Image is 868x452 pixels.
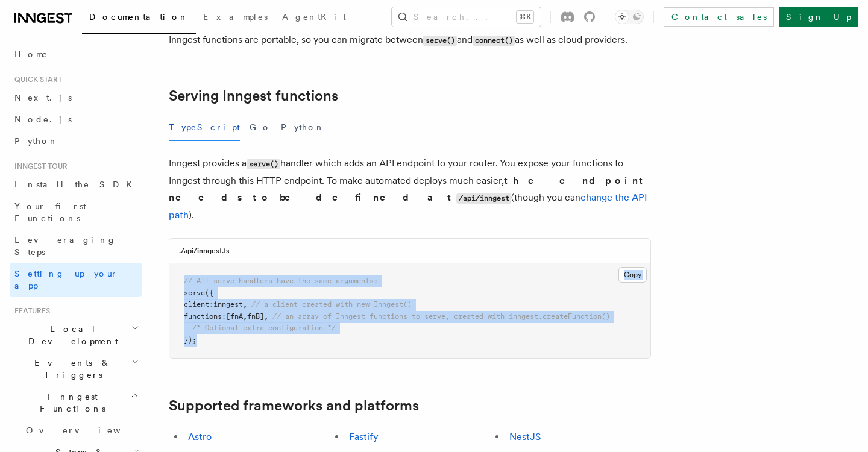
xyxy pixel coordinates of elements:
code: serve() [247,159,280,169]
span: functions [184,312,222,321]
span: serve [184,289,205,297]
span: : [209,300,213,309]
span: Setting up your app [14,269,118,290]
a: Setting up your app [10,263,142,297]
button: Search...⌘K [392,7,541,27]
span: Features [10,306,50,316]
span: , [243,312,247,321]
span: Home [14,48,48,60]
span: Local Development [10,323,131,347]
a: Install the SDK [10,174,142,195]
p: Inngest provides a handler which adds an API endpoint to your router. You expose your functions t... [169,155,651,224]
button: TypeScript [169,114,240,141]
button: Go [250,114,271,141]
a: AgentKit [275,4,353,33]
a: Examples [196,4,275,33]
span: ({ [205,289,213,297]
a: Sign Up [779,7,858,27]
span: Leveraging Steps [14,235,116,257]
a: Supported frameworks and platforms [169,397,419,414]
a: Home [10,43,142,65]
span: Next.js [14,93,72,102]
span: }); [184,336,197,344]
span: : [222,312,226,321]
a: Serving Inngest functions [169,87,338,104]
a: Next.js [10,87,142,108]
span: fnB] [247,312,264,321]
button: Local Development [10,318,142,352]
span: // All serve handlers have the same arguments: [184,277,378,285]
a: Python [10,130,142,152]
span: Node.js [14,115,72,124]
span: Examples [203,12,268,22]
h3: ./api/inngest.ts [179,246,230,256]
a: Fastify [349,431,379,442]
code: serve() [423,36,457,46]
span: /* Optional extra configuration */ [192,324,336,332]
span: Inngest tour [10,162,68,171]
span: Your first Functions [14,201,86,223]
a: Contact sales [664,7,774,27]
span: Install the SDK [14,180,139,189]
span: Events & Triggers [10,357,131,381]
span: // an array of Inngest functions to serve, created with inngest.createFunction() [272,312,610,321]
span: inngest [213,300,243,309]
kbd: ⌘K [517,11,533,23]
code: /api/inngest [456,193,511,204]
span: AgentKit [282,12,346,22]
a: Your first Functions [10,195,142,229]
a: Node.js [10,108,142,130]
button: Copy [618,267,647,283]
span: [fnA [226,312,243,321]
a: Overview [21,419,142,441]
button: Inngest Functions [10,386,142,419]
button: Toggle dark mode [615,10,644,24]
button: Python [281,114,325,141]
span: // a client created with new Inngest() [251,300,412,309]
span: , [243,300,247,309]
span: Python [14,136,58,146]
code: connect() [473,36,515,46]
span: , [264,312,268,321]
span: client [184,300,209,309]
a: Astro [188,431,212,442]
span: Quick start [10,75,62,84]
span: Inngest Functions [10,391,130,415]
span: Overview [26,425,150,435]
p: Inngest functions are portable, so you can migrate between and as well as cloud providers. [169,31,651,49]
a: Documentation [82,4,196,34]
span: Documentation [89,12,189,22]
a: NestJS [509,431,541,442]
button: Events & Triggers [10,352,142,386]
a: Leveraging Steps [10,229,142,263]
